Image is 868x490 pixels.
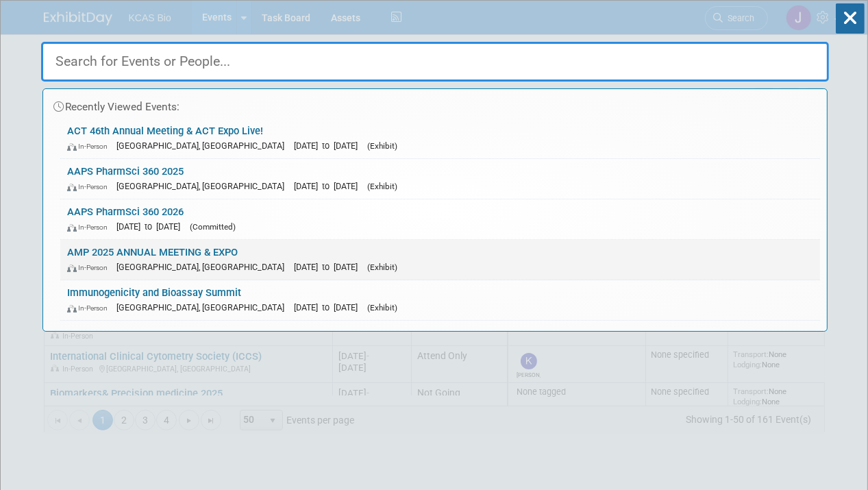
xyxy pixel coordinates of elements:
span: In-Person [67,182,114,191]
span: (Committed) [190,222,236,232]
span: In-Person [67,263,114,272]
span: In-Person [67,142,114,151]
div: Recently Viewed Events: [50,89,820,119]
input: Search for Events or People... [41,42,829,82]
span: [DATE] to [DATE] [294,262,364,272]
span: [DATE] to [DATE] [294,140,364,151]
a: AAPS PharmSci 360 2025 In-Person [GEOGRAPHIC_DATA], [GEOGRAPHIC_DATA] [DATE] to [DATE] (Exhibit) [60,159,820,199]
span: [GEOGRAPHIC_DATA], [GEOGRAPHIC_DATA] [116,262,291,272]
span: [DATE] to [DATE] [116,221,187,232]
span: [GEOGRAPHIC_DATA], [GEOGRAPHIC_DATA] [116,302,291,313]
span: In-Person [67,304,114,313]
span: (Exhibit) [367,182,397,191]
span: (Exhibit) [367,141,397,151]
span: In-Person [67,223,114,232]
a: AMP 2025 ANNUAL MEETING & EXPO In-Person [GEOGRAPHIC_DATA], [GEOGRAPHIC_DATA] [DATE] to [DATE] (E... [60,240,820,280]
span: (Exhibit) [367,262,397,272]
a: Immunogenicity and Bioassay Summit In-Person [GEOGRAPHIC_DATA], [GEOGRAPHIC_DATA] [DATE] to [DATE... [60,280,820,320]
a: ACT 46th Annual Meeting & ACT Expo Live! In-Person [GEOGRAPHIC_DATA], [GEOGRAPHIC_DATA] [DATE] to... [60,119,820,158]
span: (Exhibit) [367,303,397,313]
a: AAPS PharmSci 360 2026 In-Person [DATE] to [DATE] (Committed) [60,199,820,239]
span: [DATE] to [DATE] [294,181,364,191]
span: [GEOGRAPHIC_DATA], [GEOGRAPHIC_DATA] [116,181,291,191]
span: [GEOGRAPHIC_DATA], [GEOGRAPHIC_DATA] [116,140,291,151]
span: [DATE] to [DATE] [294,302,364,313]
